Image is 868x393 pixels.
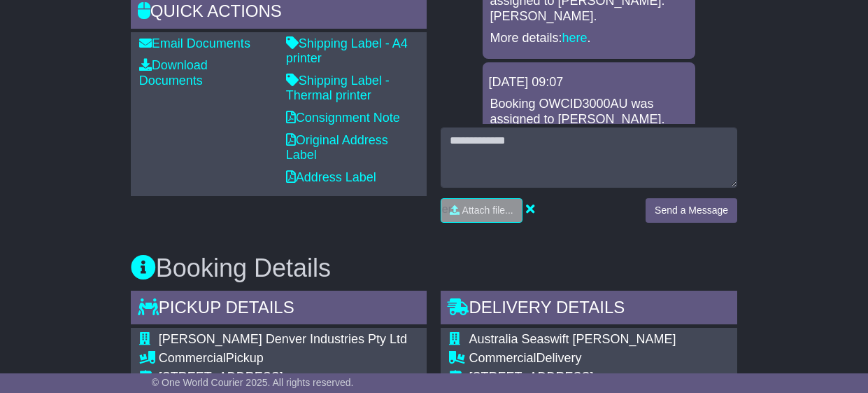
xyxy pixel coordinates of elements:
div: Delivery [469,351,683,366]
div: Delivery Details [441,291,737,329]
a: Address Label [286,170,376,184]
div: Pickup Details [131,291,427,329]
span: [PERSON_NAME] Denver Industries Pty Ltd [159,332,407,346]
div: Pickup [159,351,419,366]
span: Commercial [469,351,536,365]
span: Australia Seaswift [PERSON_NAME] [469,332,676,346]
span: © One World Courier 2025. All rights reserved. [152,377,354,388]
a: Email Documents [139,36,250,50]
a: Download Documents [139,58,208,88]
h3: Booking Details [131,254,737,282]
a: Original Address Label [286,133,388,163]
div: [STREET_ADDRESS] [469,370,683,385]
a: Consignment Note [286,111,400,125]
p: Booking OWCID3000AU was assigned to [PERSON_NAME].[PERSON_NAME]. [490,97,688,142]
a: here [562,31,588,45]
a: Shipping Label - Thermal printer [286,74,390,103]
span: Commercial [159,351,226,365]
div: [STREET_ADDRESS] [159,370,419,385]
p: More details: . [490,31,688,46]
button: Send a Message [646,198,737,223]
a: Shipping Label - A4 printer [286,36,408,66]
div: [DATE] 09:07 [488,75,690,90]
